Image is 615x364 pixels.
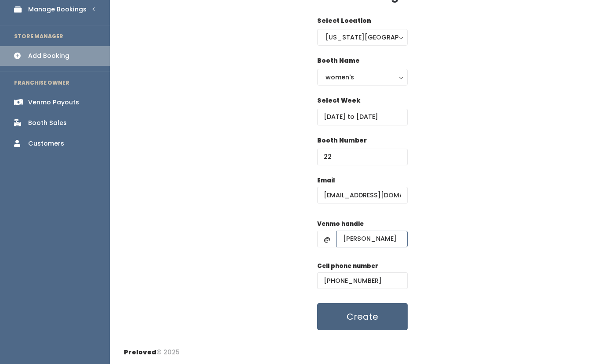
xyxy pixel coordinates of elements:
[317,231,337,247] span: @
[317,176,335,185] label: Email
[317,303,408,330] button: Create
[317,136,367,145] label: Booth Number
[124,348,156,357] span: Preloved
[317,69,408,86] button: women's
[317,56,360,65] label: Booth Name
[28,98,79,107] div: Venmo Payouts
[317,29,408,46] button: [US_STATE][GEOGRAPHIC_DATA]
[124,341,180,357] div: © 2025
[317,16,371,25] label: Select Location
[317,187,408,203] input: @ .
[317,220,364,228] label: Venmo handle
[326,32,399,42] div: [US_STATE][GEOGRAPHIC_DATA]
[28,118,67,128] div: Booth Sales
[317,109,408,125] input: Select week
[326,72,399,82] div: women's
[28,139,64,148] div: Customers
[28,5,87,14] div: Manage Bookings
[317,149,408,165] input: Booth Number
[28,51,69,61] div: Add Booking
[317,262,378,271] label: Cell phone number
[317,96,360,105] label: Select Week
[317,272,408,289] input: (___) ___-____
